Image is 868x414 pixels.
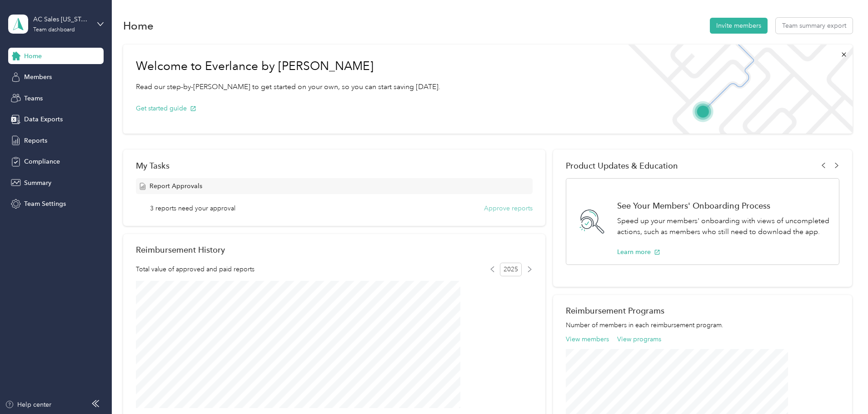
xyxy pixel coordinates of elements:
[33,27,75,33] div: Team dashboard
[24,178,51,188] span: Summary
[24,157,60,166] span: Compliance
[817,363,868,414] iframe: Everlance-gr Chat Button Frame
[566,320,839,330] p: Number of members in each reimbursement program.
[566,161,678,170] span: Product Updates & Education
[617,334,661,344] button: View programs
[24,72,52,82] span: Members
[500,263,522,276] span: 2025
[136,59,440,74] h1: Welcome to Everlance by [PERSON_NAME]
[136,104,196,113] button: Get started guide
[24,199,66,209] span: Team Settings
[619,45,852,134] img: Welcome to everlance
[24,94,43,103] span: Teams
[617,215,829,238] p: Speed up your members' onboarding with views of uncompleted actions, such as members who still ne...
[150,204,235,213] span: 3 reports need your approval
[617,201,829,210] h1: See Your Members' Onboarding Process
[776,18,853,34] button: Team summary export
[123,21,154,30] h1: Home
[566,306,839,315] h2: Reimbursement Programs
[5,400,51,409] button: Help center
[24,51,42,61] span: Home
[136,81,440,93] p: Read our step-by-[PERSON_NAME] to get started on your own, so you can start saving [DATE].
[617,247,660,257] button: Learn more
[24,136,47,145] span: Reports
[136,264,254,274] span: Total value of approved and paid reports
[24,115,63,124] span: Data Exports
[710,18,768,34] button: Invite members
[33,15,90,24] div: AC Sales [US_STATE] 01 US01-AC-D50011-CC13800 ([PERSON_NAME])
[136,245,225,254] h2: Reimbursement History
[136,161,533,170] div: My Tasks
[484,204,533,213] button: Approve reports
[150,181,202,191] span: Report Approvals
[566,334,609,344] button: View members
